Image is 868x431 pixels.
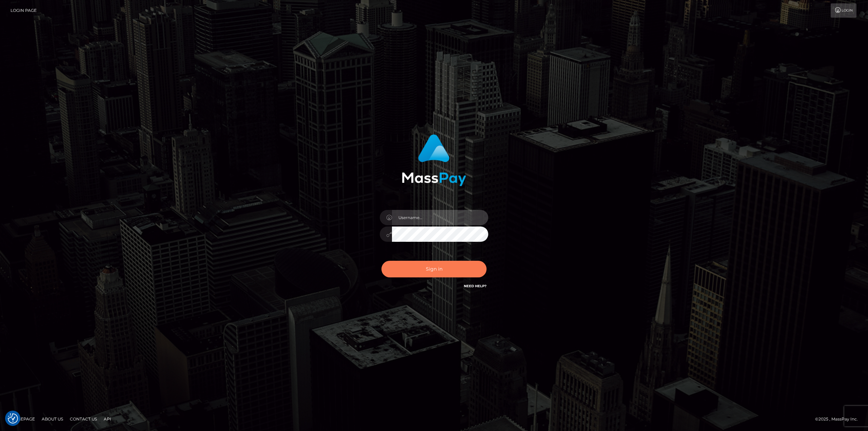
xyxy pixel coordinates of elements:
div: © 2025 , MassPay Inc. [815,415,863,423]
a: About Us [39,414,66,424]
button: Consent Preferences [8,413,18,424]
a: Contact Us [67,414,100,424]
a: API [101,414,114,424]
img: MassPay Login [402,134,466,186]
input: Username... [392,210,488,225]
a: Login Page [11,3,37,18]
a: Homepage [7,414,38,424]
img: Revisit consent button [8,413,18,424]
button: Sign in [381,261,487,277]
a: Need Help? [464,284,487,288]
a: Login [831,3,856,18]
